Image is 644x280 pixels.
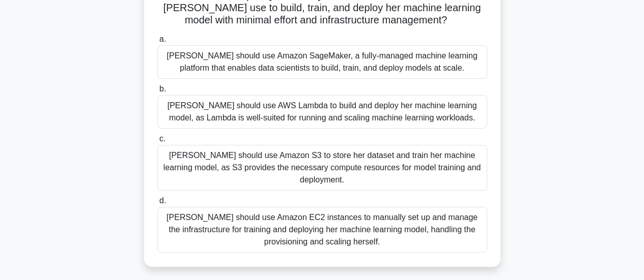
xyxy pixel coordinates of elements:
div: [PERSON_NAME] should use AWS Lambda to build and deploy her machine learning model, as Lambda is ... [157,95,487,129]
span: a. [159,35,166,43]
div: [PERSON_NAME] should use Amazon S3 to store her dataset and train her machine learning model, as ... [157,145,487,191]
span: d. [159,196,166,205]
div: [PERSON_NAME] should use Amazon EC2 instances to manually set up and manage the infrastructure fo... [157,207,487,253]
div: [PERSON_NAME] should use Amazon SageMaker, a fully-managed machine learning platform that enables... [157,45,487,79]
span: b. [159,84,166,93]
span: c. [159,134,165,143]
